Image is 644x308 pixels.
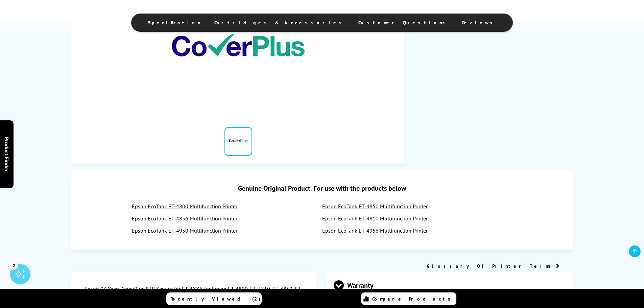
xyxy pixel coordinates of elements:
a: Glossary Of Printer Terms [427,263,559,269]
a: Epson EcoTank ET-4810 Multifunction Printer [322,215,428,222]
a: Recently Viewed (2) [166,292,262,305]
div: 2 [10,262,18,269]
a: Epson EcoTank ET-4800 Multifunction Printer [132,203,237,210]
span: Product Finder [3,137,10,171]
a: Compare Products [361,292,456,305]
span: Specification [148,20,201,26]
div: Genuine Original Product. For use with the products below [78,177,567,199]
a: Epson EcoTank ET-4956 Multifunction Printer [322,227,428,234]
span: Recently Viewed (2) [170,296,261,302]
a: Epson EcoTank ET-4856 Multifunction Printer [132,215,237,222]
a: Epson EcoTank ET-4850 Multifunction Printer [322,203,428,210]
span: Customer Questions [358,20,449,26]
span: Reviews [462,20,496,26]
a: Epson EcoTank ET-4950 Multifunction Printer [132,227,237,234]
span: Compare Products [372,296,454,302]
div: Epson 03 Years CoverPlus RTB Service for ET-4XXX for Epson ET-4800, ET-4810, ET-4850, ET-4856 Pri... [85,285,304,299]
span: Cartridges & Accessories [214,20,345,26]
span: Warranty [334,273,567,298]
